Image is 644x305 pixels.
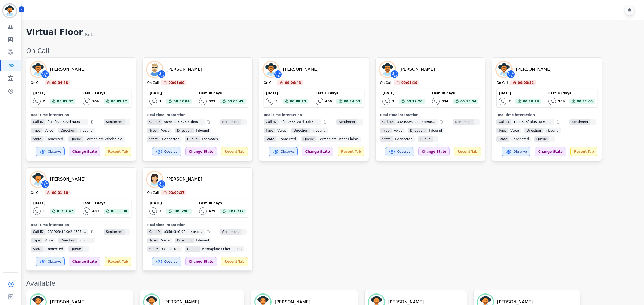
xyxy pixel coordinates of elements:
span: Observe [48,259,61,264]
span: - [241,229,246,235]
button: Observe [36,257,65,266]
div: Real time interaction [380,113,481,117]
div: 479 [209,209,215,213]
img: Avatar [31,172,46,187]
span: Observe [514,150,527,154]
span: Sentiment [569,119,590,125]
div: On Call [147,191,159,195]
span: voice [275,128,288,133]
div: [PERSON_NAME] [516,66,551,73]
div: 489 [92,209,99,213]
div: On Call [264,81,275,85]
span: State [147,246,160,252]
span: Type [264,128,275,133]
div: Last 30 days [316,91,362,95]
div: [DATE] [149,201,192,205]
span: voice [42,128,55,133]
span: fac8fc94-322d-4a35-b483-93d0e84dac72 [45,119,88,125]
span: 2819084f-10e2-4687-8f1b-27e4dbb364e2 [45,229,88,235]
div: Change State [302,147,333,156]
span: Type [496,128,508,133]
span: 00:13:54 [460,99,477,104]
div: 1 [159,99,161,103]
div: 1 [276,99,278,103]
span: 1e406d3f-8fa5-4830-9434-38a154519095 [511,119,554,125]
div: 2 [43,99,45,103]
span: State [147,136,160,142]
span: Direction [175,128,194,133]
div: Last 30 days [199,91,246,95]
span: 00:11:47 [57,209,73,214]
div: Real time interaction [31,113,131,117]
span: Permaplate Other Claims [316,136,361,142]
div: [PERSON_NAME] [166,66,202,73]
button: Observe [269,147,298,156]
span: State [31,136,43,142]
span: Call ID [496,119,511,125]
span: connected [509,136,531,142]
span: 00:00:52 [518,80,534,85]
span: 00:08:13 [290,99,306,104]
div: Available [26,279,639,288]
div: [PERSON_NAME] [399,66,435,73]
div: [DATE] [33,201,75,205]
span: - [590,119,596,125]
span: connected [43,136,65,142]
span: State [31,246,43,252]
div: Real time interaction [31,223,131,227]
span: Direction [58,128,77,133]
img: Avatar [380,62,395,77]
div: Recent Tab [221,147,248,156]
img: Avatar [496,62,511,77]
button: Observe [152,257,181,266]
span: connected [160,246,182,252]
img: Avatar [31,62,46,77]
div: 2 [392,99,394,103]
span: State [264,136,276,142]
div: On Call [147,81,159,85]
span: 00:11:30 [111,209,127,214]
div: [DATE] [33,91,75,95]
span: inbound [77,128,95,133]
span: voice [159,238,172,243]
span: connected [43,246,65,252]
div: Real time interaction [496,113,597,117]
div: Recent Tab [570,147,597,156]
div: On Call [31,81,42,85]
span: inbound [427,128,444,133]
span: Queue [68,246,83,252]
span: Queue [185,246,200,252]
div: Real time interaction [147,113,248,117]
span: Direction [175,238,194,243]
div: Change State [185,257,217,266]
span: voice [392,128,405,133]
span: inbound [194,128,211,133]
span: 00:10:37 [228,209,244,214]
div: On Call [496,81,508,85]
span: 00:10:14 [523,99,539,104]
div: 704 [92,99,99,103]
img: Bordered avatar [3,4,16,17]
span: Type [147,238,159,243]
div: Change State [418,147,450,156]
span: 00:12:26 [407,99,423,104]
span: connected [393,136,415,142]
span: - [241,119,246,125]
span: Call ID [147,229,162,235]
span: Direction [291,128,310,133]
span: connected [276,136,298,142]
span: Observe [281,150,294,154]
span: Call ID [147,119,162,125]
div: Recent Tab [338,147,364,156]
span: 00:07:09 [174,209,190,214]
span: inbound [194,238,211,243]
button: Observe [36,147,65,156]
span: 00:04:38 [52,80,68,85]
span: Observe [164,259,178,264]
img: Avatar [147,62,162,77]
span: 906f02e3-5259-4b60-9f44-a855d70df4e7 [162,119,205,125]
span: - [125,119,130,125]
span: Sentiment [104,229,125,235]
span: Queue [418,136,433,142]
span: Call ID [380,119,395,125]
